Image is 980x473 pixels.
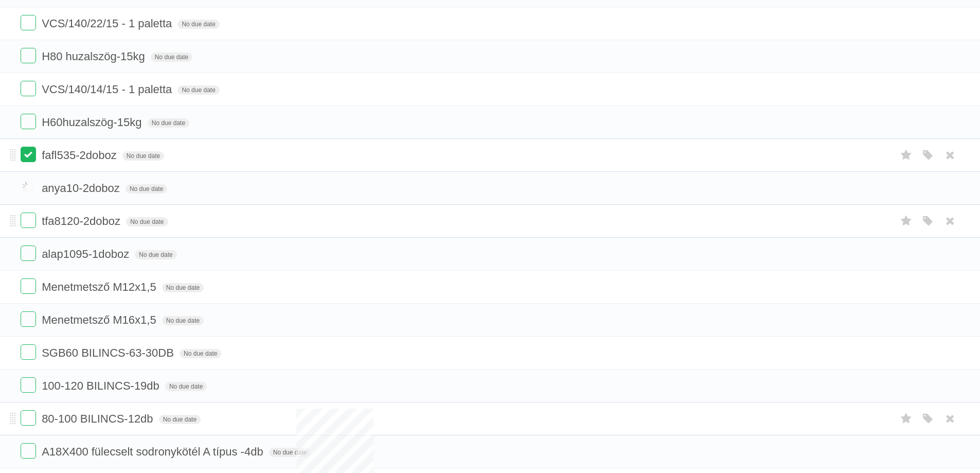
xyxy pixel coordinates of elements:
[21,180,36,195] label: Done
[135,250,176,259] span: No due date
[897,147,916,164] label: Star task
[162,316,204,325] span: No due date
[21,114,36,129] label: Done
[21,443,36,459] label: Done
[897,410,916,427] label: Star task
[180,349,221,358] span: No due date
[177,20,219,29] span: No due date
[21,213,36,228] label: Done
[897,213,916,230] label: Star task
[122,151,164,161] span: No due date
[177,85,219,95] span: No due date
[42,248,132,260] span: alap1095-1doboz
[42,313,159,326] span: Menetmetsző M16x1,5
[42,281,159,293] span: Menetmetsző M12x1,5
[21,410,36,426] label: Done
[269,448,311,457] span: No due date
[42,215,123,227] span: tfa8120-2doboz
[21,81,36,96] label: Done
[21,15,36,30] label: Done
[42,379,162,392] span: 100-120 BILINCS-19db
[42,445,266,458] span: A18X400 fülecselt sodronykötél A típus -4db
[21,278,36,294] label: Done
[148,118,189,128] span: No due date
[21,48,36,63] label: Done
[21,344,36,360] label: Done
[165,382,207,391] span: No due date
[42,149,119,162] span: fafl535-2doboz
[42,182,122,195] span: anya10-2doboz
[42,346,176,359] span: SGB60 BILINCS-63-30DB
[42,50,148,63] span: H80 huzalszög-15kg
[21,147,36,162] label: Done
[162,283,204,292] span: No due date
[151,52,192,62] span: No due date
[42,116,144,129] span: H60huzalszög-15kg
[42,412,155,425] span: 80-100 BILINCS-12db
[42,83,174,96] span: VCS/140/14/15 - 1 paletta
[42,17,174,30] span: VCS/140/22/15 - 1 paletta
[126,217,168,226] span: No due date
[21,246,36,261] label: Done
[21,377,36,393] label: Done
[126,184,167,194] span: No due date
[21,311,36,327] label: Done
[159,415,201,424] span: No due date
